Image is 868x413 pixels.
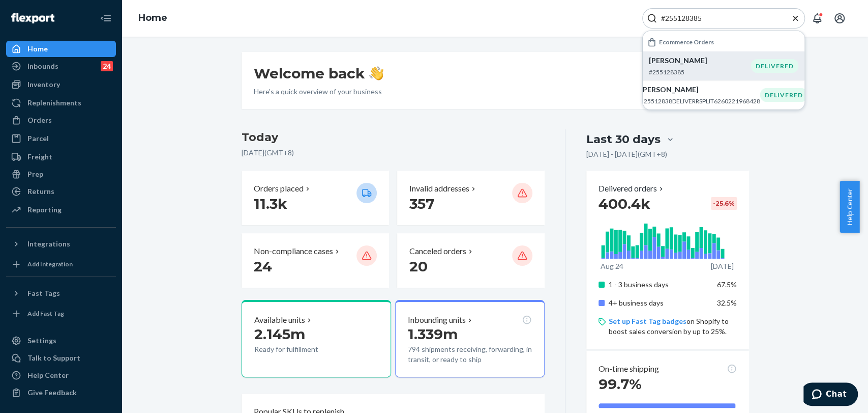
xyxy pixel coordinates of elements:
a: Prep [6,166,116,182]
div: Returns [27,186,54,197]
p: Here’s a quick overview of your business [254,87,383,97]
h1: Welcome back [254,64,383,82]
a: Freight [6,149,116,165]
a: Returns [6,183,116,200]
div: Reporting [27,205,62,215]
button: Help Center [840,181,859,233]
button: Canceled orders 20 [397,233,545,288]
button: Integrations [6,236,116,252]
p: Aug 24 [601,261,623,271]
div: -25.6 % [711,197,737,210]
span: 400.4k [598,195,650,212]
span: 67.5% [717,280,737,289]
div: Add Fast Tag [27,309,64,318]
button: Open account menu [829,8,850,29]
span: 20 [409,258,428,275]
p: [PERSON_NAME] [649,56,751,66]
h6: Ecommerce Orders [659,39,714,45]
a: Orders [6,112,116,128]
button: Open notifications [807,8,827,29]
div: Inbounds [27,61,58,71]
div: Settings [27,336,56,346]
div: Freight [27,152,52,162]
button: Delivered orders [598,183,665,195]
button: Close Navigation [96,8,116,29]
div: Prep [27,169,43,179]
svg: Search Icon [647,13,657,23]
div: Talk to Support [27,353,80,363]
a: Replenishments [6,95,116,111]
h3: Today [242,129,545,146]
p: 1 - 3 business days [609,280,709,290]
img: Flexport logo [11,13,54,23]
span: 24 [254,258,272,275]
p: Non-compliance cases [254,245,333,257]
button: Close Search [790,13,800,24]
img: hand-wave emoji [369,66,383,80]
p: Available units [254,314,305,326]
p: Invalid addresses [409,183,469,195]
p: [DATE] [711,261,734,271]
p: #25512838DELIVERRSPLIT6260221968428 [640,97,760,105]
div: Fast Tags [27,288,60,298]
span: 2.145m [254,325,305,343]
button: Orders placed 11.3k [242,171,389,225]
div: Last 30 days [586,131,661,147]
span: 357 [409,195,434,212]
p: [DATE] ( GMT+8 ) [242,148,545,158]
div: Add Integration [27,260,73,268]
p: [DATE] - [DATE] ( GMT+8 ) [586,149,667,159]
input: Search Input [657,13,782,23]
a: Reporting [6,202,116,218]
iframe: Opens a widget where you can chat to one of our agents [803,382,858,408]
span: 11.3k [254,195,287,212]
button: Inbounding units1.339m794 shipments receiving, forwarding, in transit, or ready to ship [395,300,545,377]
button: Fast Tags [6,285,116,301]
a: Inbounds24 [6,58,116,74]
ol: breadcrumbs [130,4,175,33]
button: Available units2.145mReady for fulfillment [242,300,391,377]
button: Invalid addresses 357 [397,171,545,225]
div: Give Feedback [27,388,77,398]
p: On-time shipping [598,363,659,375]
p: Ready for fulfillment [254,344,348,354]
p: Orders placed [254,183,304,195]
p: Inbounding units [408,314,466,326]
span: 1.339m [408,325,458,343]
a: Add Fast Tag [6,306,116,322]
p: [PERSON_NAME] [640,85,760,95]
a: Parcel [6,130,116,147]
div: DELIVERED [751,59,798,73]
p: #255128385 [649,68,751,76]
button: Talk to Support [6,350,116,366]
div: Home [27,44,48,54]
button: Give Feedback [6,384,116,401]
a: Add Integration [6,256,116,272]
a: Settings [6,333,116,349]
p: on Shopify to boost sales conversion by up to 25%. [609,316,736,337]
div: 24 [101,61,113,71]
div: Replenishments [27,98,81,108]
a: Home [138,12,167,23]
div: Integrations [27,239,70,249]
div: DELIVERED [760,88,807,102]
div: Orders [27,115,52,125]
div: Help Center [27,370,69,380]
a: Inventory [6,76,116,93]
a: Home [6,41,116,57]
a: Help Center [6,367,116,383]
div: Inventory [27,79,60,90]
span: 32.5% [717,298,737,307]
div: Parcel [27,133,49,144]
a: Set up Fast Tag badges [609,317,686,325]
p: 794 shipments receiving, forwarding, in transit, or ready to ship [408,344,532,365]
span: 99.7% [598,375,642,393]
p: 4+ business days [609,298,709,308]
p: Canceled orders [409,245,466,257]
button: Non-compliance cases 24 [242,233,389,288]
